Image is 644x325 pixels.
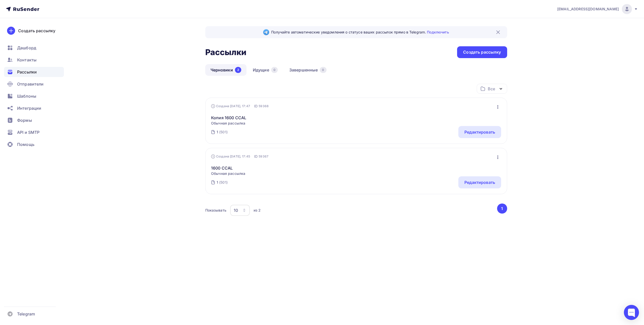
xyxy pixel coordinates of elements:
span: Отправители [17,81,44,87]
span: Помощь [17,141,34,147]
div: Показывать [205,208,226,213]
a: Формы [4,115,64,125]
a: Контакты [4,55,64,65]
div: Создана [DATE], 17:45 [211,154,250,158]
span: Обычная рассылка [211,171,245,176]
a: [EMAIL_ADDRESS][DOMAIN_NAME] [557,4,638,14]
div: 1 [217,180,218,185]
div: 10 [234,207,238,213]
span: Шаблоны [17,93,36,99]
div: Создать рассылку [18,28,55,34]
div: 0 [320,67,326,73]
a: 1 (501) [216,128,228,136]
a: 1600 CCAL [211,165,245,171]
span: API и SMTP [17,129,39,135]
span: Telegram [17,311,35,317]
span: Рассылки [17,69,37,75]
div: (501) [219,180,228,185]
a: Шаблоны [4,91,64,101]
ul: Pagination [496,204,507,214]
div: из 2 [254,208,261,213]
a: Завершенные0 [284,64,332,76]
a: Подключить [427,30,449,34]
span: Интеграции [17,105,41,111]
div: (501) [219,130,228,135]
div: 0 [271,67,278,73]
a: Копия 1600 CCAL [211,115,246,121]
button: Go to page 1 [497,204,507,214]
span: Контакты [17,57,36,63]
span: Формы [17,117,32,123]
a: Рассылки [4,67,64,77]
span: 59368 [259,104,269,109]
button: 10 [230,205,250,216]
a: Черновики2 [205,64,247,76]
span: Получайте автоматические уведомления о статусе ваших рассылок прямо в Telegram. [271,30,449,35]
a: Отправители [4,79,64,89]
img: Telegram [263,29,269,35]
span: 59367 [259,154,268,159]
span: ID [254,154,258,159]
div: Редактировать [464,179,495,185]
a: Идущие0 [248,64,283,76]
div: Все [488,86,495,92]
button: Все [477,84,507,94]
div: 1 [217,130,218,135]
div: Создана [DATE], 17:47 [211,104,250,108]
a: 1 (501) [216,178,228,186]
span: [EMAIL_ADDRESS][DOMAIN_NAME] [557,7,619,12]
a: Дашборд [4,43,64,53]
span: Обычная рассылка [211,121,246,126]
span: Дашборд [17,45,36,51]
div: 2 [235,67,241,73]
div: Редактировать [464,129,495,135]
span: ID [254,104,258,109]
h2: Рассылки [205,47,247,57]
div: Создать рассылку [463,49,501,55]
